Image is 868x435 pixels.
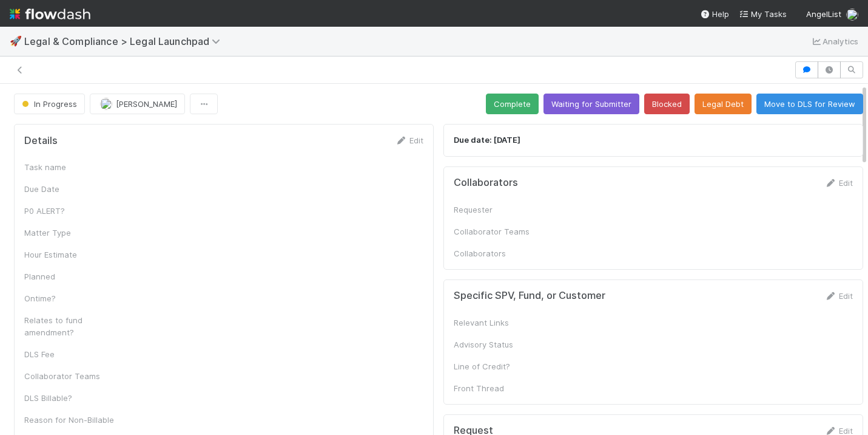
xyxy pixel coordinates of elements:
[700,8,729,20] div: Help
[806,9,841,19] span: AngelList
[454,290,605,302] h5: Specific SPV, Fund, or Customer
[739,9,787,19] span: My Tasks
[739,8,787,20] a: My Tasks
[14,94,85,114] button: In Progress
[24,392,115,404] div: DLS Billable?
[24,248,115,261] div: Hour Estimate
[454,360,545,372] div: Line of Credit?
[454,338,545,351] div: Advisory Status
[395,135,423,145] a: Edit
[644,94,690,114] button: Blocked
[695,94,752,114] button: Legal Debt
[810,34,858,49] a: Analytics
[454,382,545,394] div: Front Thread
[19,99,77,109] span: In Progress
[454,247,545,259] div: Collaborators
[846,9,858,21] img: avatar_0b1dbcb8-f701-47e0-85bc-d79ccc0efe6c.png
[454,225,545,238] div: Collaborator Teams
[10,36,22,46] span: 🚀
[100,98,112,110] img: avatar_0b1dbcb8-f701-47e0-85bc-d79ccc0efe6c.png
[24,348,115,360] div: DLS Fee
[756,94,863,114] button: Move to DLS for Review
[543,94,639,114] button: Waiting for Submitter
[24,370,115,382] div: Collaborator Teams
[24,135,58,147] h5: Details
[824,178,853,188] a: Edit
[116,99,177,109] span: [PERSON_NAME]
[10,4,90,24] img: logo-inverted-e16ddd16eac7371096b0.svg
[24,35,226,47] span: Legal & Compliance > Legal Launchpad
[454,204,545,216] div: Requester
[486,94,539,114] button: Complete
[24,414,115,426] div: Reason for Non-Billable
[24,205,115,217] div: P0 ALERT?
[24,270,115,283] div: Planned
[24,183,115,195] div: Due Date
[24,161,115,173] div: Task name
[90,94,185,114] button: [PERSON_NAME]
[824,291,853,301] a: Edit
[454,135,520,145] strong: Due date: [DATE]
[24,292,115,304] div: Ontime?
[24,314,115,338] div: Relates to fund amendment?
[454,317,545,329] div: Relevant Links
[24,227,115,239] div: Matter Type
[454,177,518,189] h5: Collaborators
